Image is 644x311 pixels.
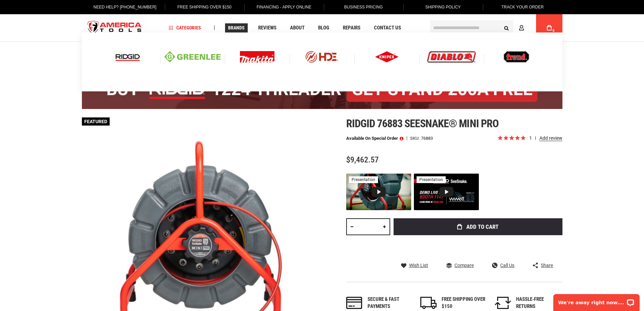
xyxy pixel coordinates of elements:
img: HDE logo [294,51,350,63]
img: shipping [420,297,437,309]
a: store logo [82,15,148,41]
img: payments [346,297,362,309]
span: Share [541,263,553,268]
img: Makita Logo [240,51,274,63]
span: $9,462.57 [346,155,379,164]
span: Rated 5.0 out of 5 stars 1 reviews [497,135,562,142]
span: Blog [318,25,329,30]
img: Knipex logo [375,51,399,63]
span: Reviews [258,25,276,30]
a: Wish List [401,262,428,268]
img: America Tools [82,15,148,41]
a: Contact Us [371,23,404,32]
span: Compare [454,263,474,268]
div: Secure & fast payments [368,296,412,310]
span: Wish List [409,263,428,268]
a: Brands [225,23,248,32]
a: 0 [543,14,556,41]
span: 1 reviews [529,135,562,141]
a: Blog [315,23,332,32]
img: Freud logo [504,51,529,63]
a: About [287,23,308,32]
button: Search [500,21,513,34]
strong: SKU [410,136,421,140]
iframe: LiveChat chat widget [549,290,644,311]
span: Categories [169,25,201,30]
span: Shipping Policy [425,5,461,9]
a: Call Us [492,262,514,268]
button: Add to Cart [394,218,562,235]
span: 0 [553,29,555,32]
span: Brands [228,25,245,30]
a: Compare [446,262,474,268]
div: HASSLE-FREE RETURNS [516,296,560,310]
a: Reviews [255,23,280,32]
span: About [290,25,305,30]
span: Add to Cart [466,224,498,230]
a: Categories [165,23,204,32]
div: FREE SHIPPING OVER $150 [442,296,486,310]
img: Diablo logo [427,51,476,63]
span: Repairs [343,25,360,30]
span: Call Us [500,263,514,268]
img: returns [495,297,511,309]
span: Ridgid 76883 seesnake® mini pro [346,117,498,130]
iframe: Secure express checkout frame [392,237,564,240]
div: 76883 [421,136,433,140]
img: Greenlee logo [164,51,221,63]
span: Contact Us [374,25,401,30]
img: Ridgid logo [114,51,142,63]
p: Available on Special Order [346,136,403,141]
a: Repairs [340,23,363,32]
